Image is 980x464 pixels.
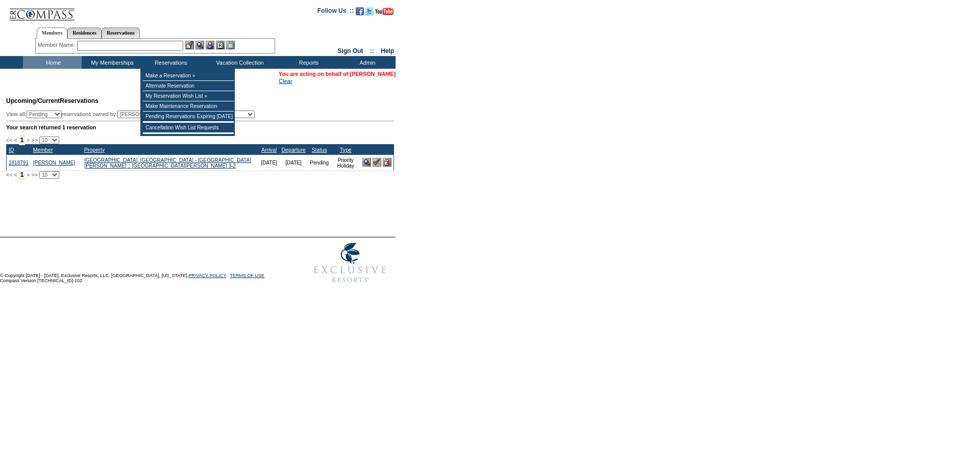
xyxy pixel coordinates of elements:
a: Property [84,147,105,153]
span: < [14,137,17,143]
a: [PERSON_NAME] [33,160,75,166]
td: Pending Reservations Expiring [DATE] [143,112,234,122]
td: [DATE] [259,155,279,171]
span: :: [370,47,374,54]
img: Reservations [216,41,225,49]
span: Upcoming/Current [6,97,60,104]
img: b_edit.gif [185,41,194,49]
span: > [27,172,30,178]
a: Type [340,147,352,153]
div: View all: reservations owned by: [6,111,259,118]
a: Subscribe to our YouTube Channel [375,10,394,16]
img: Impersonate [206,41,214,49]
td: Priority Holiday [331,155,360,171]
a: ID [9,147,14,153]
a: Follow us on Twitter [365,10,374,16]
td: Admin [337,56,396,69]
a: TERMS OF USE [230,273,265,278]
img: View Reservation [362,158,371,167]
td: Vacation Collection [199,56,278,69]
td: Follow Us :: [317,6,354,18]
a: Departure [281,147,305,153]
a: [PERSON_NAME] [350,71,396,77]
td: Cancellation Wish List Requests [143,123,234,133]
span: You are acting on behalf of: [279,71,396,77]
td: [DATE] [279,155,307,171]
td: Alternate Reservation [143,81,234,91]
span: >> [31,172,37,178]
span: 1 [19,170,26,180]
td: My Reservation Wish List » [143,91,234,101]
a: Status [312,147,327,153]
a: Become our fan on Facebook [356,10,364,16]
span: Reservations [6,97,99,104]
td: Pending [308,155,331,171]
a: [GEOGRAPHIC_DATA], [GEOGRAPHIC_DATA] - [GEOGRAPHIC_DATA][PERSON_NAME] :: [GEOGRAPHIC_DATA][PERSON... [84,157,251,169]
img: Subscribe to our YouTube Channel [375,8,394,15]
span: < [14,172,17,178]
a: Sign Out [337,47,363,54]
a: Member [33,147,53,153]
img: Follow us on Twitter [365,7,374,15]
td: Make Maintenance Reservation [143,101,234,112]
span: << [6,137,12,143]
img: View [195,41,204,49]
a: Clear [279,78,292,84]
span: >> [31,137,37,143]
img: Cancel Reservation [383,158,391,167]
td: My Memberships [82,56,140,69]
td: Reports [278,56,337,69]
a: Reservations [102,28,140,38]
span: 1 [19,135,26,145]
a: Residences [67,28,102,38]
img: Become our fan on Facebook [356,7,364,15]
div: Member Name: [38,41,77,49]
a: Members [37,28,68,39]
td: Home [23,56,82,69]
td: Reservations [140,56,199,69]
img: Exclusive Resorts [304,237,396,288]
a: Help [381,47,394,54]
img: Confirm Reservation [373,158,381,167]
span: > [27,137,30,143]
a: 1818791 [9,160,29,166]
a: PRIVACY POLICY [188,273,226,278]
td: Make a Reservation » [143,71,234,81]
a: Arrival [261,147,277,153]
span: << [6,172,12,178]
div: Your search returned 1 reservation [6,124,394,130]
img: b_calculator.gif [226,41,235,49]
